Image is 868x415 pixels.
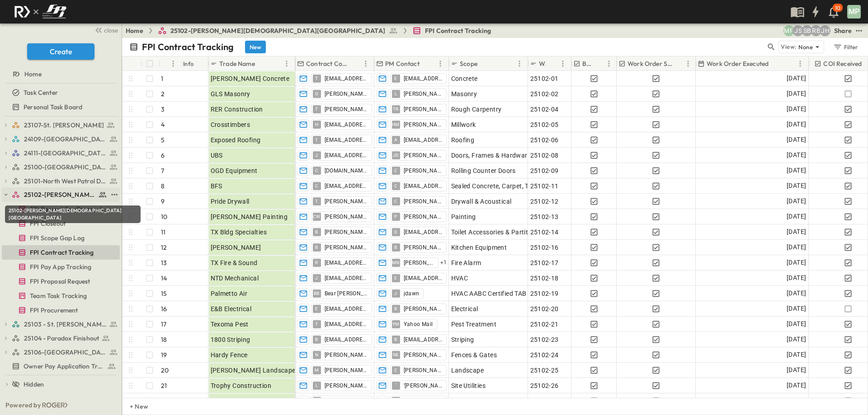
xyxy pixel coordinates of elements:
span: [PERSON_NAME] [404,152,443,159]
img: c8d7d1ed905e502e8f77bf7063faec64e13b34fdb1f2bdd94b0e311fc34f8000.png [11,2,70,21]
span: T [315,324,318,324]
span: T [315,78,318,79]
span: UBS [211,151,223,160]
div: 25106-St. Andrews Parking Lottest [2,345,120,359]
div: FPI Contract Trackingtest [2,245,120,260]
a: 24109-St. Teresa of Calcutta Parish Hall [12,133,118,145]
span: [DATE] [787,319,806,329]
span: Fire Alarm [451,258,481,267]
div: 24111-[GEOGRAPHIC_DATA]test [2,146,120,160]
span: FPI Pay App Tracking [30,262,91,271]
div: Sterling Barnett (sterling@fpibuilders.com) [802,25,812,36]
span: [PERSON_NAME] Painting [211,212,288,221]
span: [DATE] [787,73,806,84]
span: Concrete [451,74,478,83]
a: Owner Pay Application Tracking [2,360,118,373]
p: 4 [161,120,165,129]
button: Menu [683,58,693,69]
span: + 1 [440,258,447,267]
span: [DATE] [787,242,806,252]
span: Pest Treatment [451,320,497,329]
span: [EMAIL_ADDRESS][DOMAIN_NAME] [404,182,443,190]
p: 6 [161,151,165,160]
a: FPI Contract Tracking [412,26,491,35]
span: 25102-14 [530,228,559,237]
span: 25101-North West Patrol Division [24,177,107,186]
span: 25102-09 [530,166,559,175]
span: [DATE] [787,165,806,176]
span: NTD Mechanical [211,274,259,283]
span: BFS [211,182,222,191]
div: 25103 - St. [PERSON_NAME] Phase 2test [2,317,120,331]
div: FPI Procurementtest [2,303,120,317]
span: C [394,170,397,171]
span: 25102-13 [530,212,559,221]
p: Contract Contact [306,59,349,68]
a: Home [126,26,143,35]
span: [DOMAIN_NAME][EMAIL_ADDRESS][DOMAIN_NAME] [325,167,368,174]
div: FPI Scope Gap Logtest [2,231,120,245]
span: HVAC AABC Certified TAB [451,289,527,298]
div: FPI Pay App Trackingtest [2,260,120,274]
a: FPI Proposal Request [2,275,118,288]
span: [PERSON_NAME][EMAIL_ADDRESS][DOMAIN_NAME] [404,367,443,374]
p: 7 [161,166,164,175]
span: E&B Electrical [211,304,252,313]
a: FPI Procurement [2,304,118,317]
a: 25101-North West Patrol Division [12,175,118,187]
span: [DATE] [787,104,806,114]
div: Info [183,51,194,76]
span: [PERSON_NAME][EMAIL_ADDRESS][DOMAIN_NAME] [325,367,368,374]
p: FPI Contract Tracking [142,41,234,53]
span: E [394,78,397,79]
a: 24111-[GEOGRAPHIC_DATA] [12,147,118,159]
span: 25102-17 [530,258,559,267]
span: Drywall & Acoustical [451,197,512,206]
div: Jesse Sullivan (jsullivan@fpibuilders.com) [793,25,803,36]
span: TR [393,109,399,109]
span: 25102-04 [530,105,559,114]
span: Owner Pay Application Tracking [24,362,104,371]
a: FPI Contract Tracking [2,246,118,259]
span: [PERSON_NAME] [404,198,443,205]
span: A [394,140,397,140]
span: Toilet Accessories & Partitions [451,228,541,237]
span: [EMAIL_ADDRESS][DOMAIN_NAME] [325,136,368,144]
p: 18 [161,335,167,344]
div: 24109-St. Teresa of Calcutta Parish Halltest [2,132,120,146]
span: 25102-23 [530,335,559,344]
span: [DATE] [787,119,806,130]
button: Menu [168,58,179,69]
span: jdawn [404,290,420,297]
span: 25102-05 [530,120,559,129]
span: 25102-24 [530,350,559,359]
p: 5 [161,135,165,145]
div: 25104 - Paradox Finishouttest [2,331,120,345]
div: Monica Pruteanu (mpruteanu@fpibuilders.com) [783,25,794,36]
p: 19 [161,350,167,359]
span: [DATE] [787,196,806,206]
span: [PERSON_NAME] Landscape [211,366,296,375]
p: Scope [460,59,477,68]
span: 23107-St. [PERSON_NAME] [24,121,104,130]
span: [PERSON_NAME] Concrete [211,74,290,83]
a: 25106-St. Andrews Parking Lot [12,346,118,359]
span: [PERSON_NAME][EMAIL_ADDRESS][DOMAIN_NAME] [404,213,443,220]
span: D [394,232,397,232]
span: [DATE] [787,211,806,222]
span: 24109-St. Teresa of Calcutta Parish Hall [24,135,107,144]
div: MP [847,5,861,19]
span: Team Task Tracking [30,291,87,300]
span: 24111-[GEOGRAPHIC_DATA] [24,149,107,158]
span: [PERSON_NAME] [211,243,261,252]
span: [DATE] [787,257,806,268]
span: 25104 - Paradox Finishout [24,334,99,343]
div: # [159,56,181,71]
span: [EMAIL_ADDRESS][DOMAIN_NAME] [325,305,368,312]
span: [DATE] [787,303,806,314]
div: 25102-[PERSON_NAME][DEMOGRAPHIC_DATA][GEOGRAPHIC_DATA] [5,205,141,223]
a: Home [2,68,118,80]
